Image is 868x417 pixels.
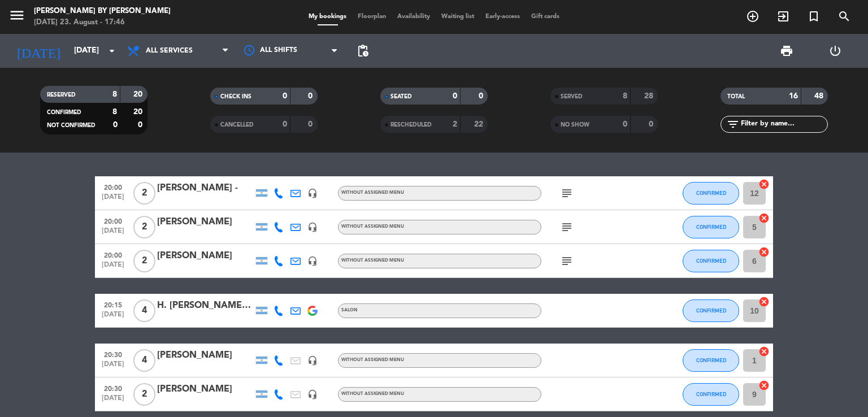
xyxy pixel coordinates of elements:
[133,216,155,238] span: 2
[474,120,485,128] strong: 22
[157,215,253,229] div: [PERSON_NAME]
[341,190,404,195] span: Without assigned menu
[34,6,171,17] div: [PERSON_NAME] by [PERSON_NAME]
[307,389,318,399] i: headset_mic
[683,299,739,322] button: CONFIRMED
[746,10,759,23] i: add_circle_outline
[683,383,739,406] button: CONFIRMED
[623,92,627,100] strong: 8
[307,355,318,366] i: headset_mic
[308,120,315,128] strong: 0
[390,122,432,128] span: RESCHEDULED
[99,261,127,274] span: [DATE]
[112,108,117,116] strong: 8
[220,94,251,99] span: CHECK INS
[99,381,127,394] span: 20:30
[99,360,127,373] span: [DATE]
[758,346,770,357] i: cancel
[99,394,127,407] span: [DATE]
[34,17,171,28] div: [DATE] 23. August - 17:46
[480,14,526,20] span: Early-access
[683,250,739,272] button: CONFIRMED
[696,307,726,314] span: CONFIRMED
[99,214,127,227] span: 20:00
[47,110,81,115] span: CONFIRMED
[157,249,253,263] div: [PERSON_NAME]
[683,182,739,205] button: CONFIRMED
[99,248,127,261] span: 20:00
[837,10,851,23] i: search
[341,308,358,312] span: SALON
[758,179,770,190] i: cancel
[740,118,827,131] input: Filter by name...
[356,44,370,58] span: pending_actions
[146,47,193,55] span: All services
[157,298,253,313] div: H. [PERSON_NAME] [PERSON_NAME]
[561,122,589,128] span: NO SHOW
[133,250,155,272] span: 2
[283,92,287,100] strong: 0
[99,227,127,240] span: [DATE]
[696,190,726,196] span: CONFIRMED
[696,357,726,363] span: CONFIRMED
[8,38,68,63] i: [DATE]
[133,299,155,322] span: 4
[526,14,565,20] span: Gift cards
[696,391,726,397] span: CONFIRMED
[392,14,436,20] span: Availability
[133,383,155,406] span: 2
[352,14,392,20] span: Floorplan
[307,256,318,266] i: headset_mic
[789,92,798,100] strong: 16
[453,120,457,128] strong: 2
[47,92,76,98] span: RESERVED
[112,90,117,98] strong: 8
[99,193,127,206] span: [DATE]
[644,92,656,100] strong: 28
[99,180,127,193] span: 20:00
[390,94,412,99] span: SEATED
[780,44,793,58] span: print
[696,258,726,264] span: CONFIRMED
[649,120,656,128] strong: 0
[303,14,352,20] span: My bookings
[479,92,485,100] strong: 0
[133,108,145,116] strong: 20
[8,7,25,24] i: menu
[99,347,127,360] span: 20:30
[307,306,318,316] img: google-logo.png
[308,92,315,100] strong: 0
[811,34,860,68] div: LOG OUT
[727,94,745,99] span: TOTAL
[758,296,770,307] i: cancel
[814,92,826,100] strong: 48
[157,181,253,196] div: [PERSON_NAME] -
[758,246,770,258] i: cancel
[807,10,821,23] i: turned_in_not
[560,220,574,234] i: subject
[105,44,119,58] i: arrow_drop_down
[623,120,627,128] strong: 0
[220,122,254,128] span: CANCELLED
[341,258,404,263] span: Without assigned menu
[683,216,739,238] button: CONFIRMED
[776,10,790,23] i: exit_to_app
[341,224,404,229] span: Without assigned menu
[758,380,770,391] i: cancel
[726,118,740,131] i: filter_list
[133,182,155,205] span: 2
[99,311,127,324] span: [DATE]
[8,7,25,28] button: menu
[99,298,127,311] span: 20:15
[560,186,574,200] i: subject
[828,44,842,58] i: power_settings_new
[283,120,287,128] strong: 0
[560,254,574,268] i: subject
[133,349,155,372] span: 4
[561,94,583,99] span: SERVED
[307,222,318,232] i: headset_mic
[157,382,253,397] div: [PERSON_NAME]
[307,188,318,198] i: headset_mic
[453,92,457,100] strong: 0
[341,392,404,396] span: Without assigned menu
